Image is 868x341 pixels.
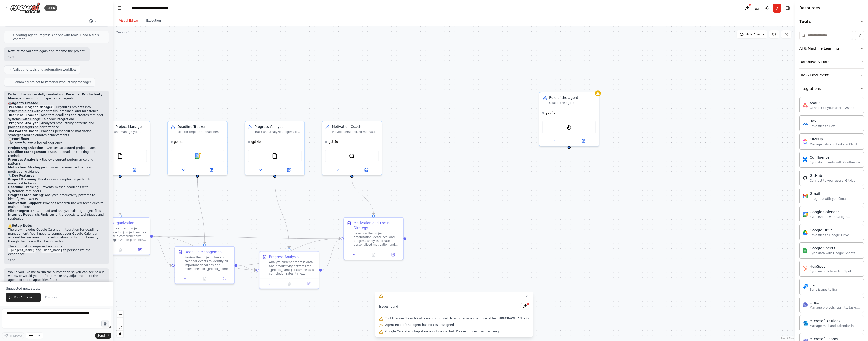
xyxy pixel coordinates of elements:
[803,157,808,162] img: Confluence
[810,233,849,237] div: Save files to Google Drive
[101,320,109,327] button: Click to speak your automation idea
[8,129,105,137] li: - Provides personalized motivation strategies and celebrates achievements
[343,217,404,260] div: Motivation and Focus StrategyBased on the project organization, deadlines, and progress analysis,...
[799,42,864,55] button: AI & Machine Learning
[153,234,341,241] g: Edge from 49735b3c-16d7-4179-9129-ab78f04c71cf to 87534ac1-d42e-4b30-acda-13c3cf82dc6c
[352,167,379,173] button: Open in side panel
[45,295,57,299] span: Dismiss
[8,209,35,213] strong: File Integration
[12,137,29,141] strong: Workflow:
[167,121,228,175] div: Deadline TrackerMonitor important deadlines and milestones for {project_name}, create reminder sc...
[799,46,839,51] div: AI & Machine Learning
[255,124,302,129] div: Progress Analyst
[8,158,38,161] strong: Progress Analysis
[363,252,384,258] button: No output available
[810,179,861,183] div: Connect to your users’ GitHub accounts
[8,105,54,110] code: Personal Project Manager
[100,221,134,225] div: Project Organization
[300,281,317,287] button: Open in side panel
[810,119,835,124] div: Box
[12,174,35,177] strong: Key Features:
[110,247,130,253] button: No output available
[8,174,105,178] h2: 🔧
[8,185,39,189] strong: Deadline Tracking
[810,191,847,196] div: Gmail
[117,331,123,337] button: toggle interactivity
[251,140,261,144] span: gpt-4o
[379,305,398,309] span: Issues found
[799,82,864,95] button: Integrations
[810,228,849,233] div: Google Drive
[117,311,123,318] button: zoom in
[177,124,224,129] div: Deadline Tracker
[117,318,123,324] button: zoom out
[245,121,305,175] div: Progress AnalystTrack and analyze progress on personal goals and projects, measuring completion r...
[90,121,150,175] div: Personal Project ManagerOrganize and manage your personal projects by creating structured project...
[810,318,861,323] div: Microsoft Outlook
[8,209,105,213] li: : Can read and analyze existing project files
[237,263,256,272] g: Edge from 0c96f97a-50a7-4719-8c2e-f7a2e6b9b14c to 1855e5d5-5ab7-4141-954b-b6ea72fe4085
[803,193,808,198] img: Gmail
[8,150,46,154] strong: Deadline Management
[803,139,808,144] img: ClickUp
[810,160,860,164] div: Sync documents with Confluence
[799,59,830,64] div: Database & Data
[269,254,299,259] div: Progress Analysis
[329,140,338,144] span: gpt-4o
[8,55,86,59] div: 17:30
[12,224,32,228] strong: Setup Note:
[259,251,319,289] div: Progress AnalysisAnalyze current progress data and productivity patterns for {project_name}. Exam...
[185,250,223,254] div: Deadline Management
[799,86,821,91] div: Integrations
[8,201,105,209] li: : Provides research-backed techniques to maintain focus
[8,129,39,134] code: Motivation Coach
[174,140,184,144] span: gpt-4o
[803,266,808,271] img: HubSpot
[131,6,182,11] nav: breadcrumb
[566,124,572,130] img: FirecrawlSearchTool
[272,178,292,248] g: Edge from 5c60546f-ba6e-419c-bddf-0c4339356ef7 to 1855e5d5-5ab7-4141-954b-b6ea72fe4085
[803,121,808,126] img: Box
[2,332,24,339] button: Improve
[116,5,123,12] button: Hide left sidebar
[41,248,63,253] code: {user_name}
[6,287,107,291] p: Suggested next steps:
[810,246,855,251] div: Google Sheets
[8,201,41,205] strong: Motivation Support
[8,141,105,145] p: The crew follows a logical sequence:
[117,311,123,337] div: React Flow controls
[539,92,599,146] div: Role of the agentGoal of the agentgpt-4oFirecrawlSearchTool
[349,153,355,159] img: SerperDevTool
[8,193,105,201] li: : Analyzes productivity patterns to identify what works
[803,230,808,235] img: Google Drive
[8,101,105,105] h2: 🤖
[810,282,837,287] div: Jira
[810,106,861,110] div: Connect to your users’ Asana accounts
[115,16,142,26] button: Visual Editor
[8,213,105,221] li: : Finds current productivity techniques and strategies
[322,121,382,175] div: Motivation CoachProvide personalized motivation and focus strategies for {user_name} based on the...
[385,323,454,327] span: Agent Role of the agent has no task assigned
[121,167,148,173] button: Open in side panel
[737,30,767,38] button: Hide Agents
[349,178,376,215] g: Edge from a718d707-e57f-4e79-9557-b74c08524b85 to 87534ac1-d42e-4b30-acda-13c3cf82dc6c
[784,5,791,12] button: Hide right sidebar
[803,302,808,307] img: Linear
[13,68,76,72] span: Validating tools and automation workflow
[569,138,597,144] button: Open in side panel
[799,55,864,68] button: Database & Data
[195,153,200,159] img: Google Calendar
[44,5,57,11] div: BETA
[549,101,596,105] div: Goal of the agent
[8,49,86,53] p: Now let me validate again and rename the project:
[43,293,59,302] button: Dismiss
[810,215,861,219] div: Sync events with Google Calendar
[8,146,43,150] strong: Project Organization
[9,334,22,338] span: Improve
[810,209,861,214] div: Google Calendar
[8,193,43,197] strong: Progress Monitoring
[810,137,860,142] div: ClickUp
[153,234,172,268] g: Edge from 49735b3c-16d7-4179-9129-ab78f04c71cf to 0c96f97a-50a7-4719-8c2e-f7a2e6b9b14c
[185,255,232,271] div: Review the project plan and calendar events to identify all important deadlines and milestones fo...
[195,178,207,244] g: Edge from 381c18e9-5839-4ce5-bf0a-9396963d6de4 to 0c96f97a-50a7-4719-8c2e-f7a2e6b9b14c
